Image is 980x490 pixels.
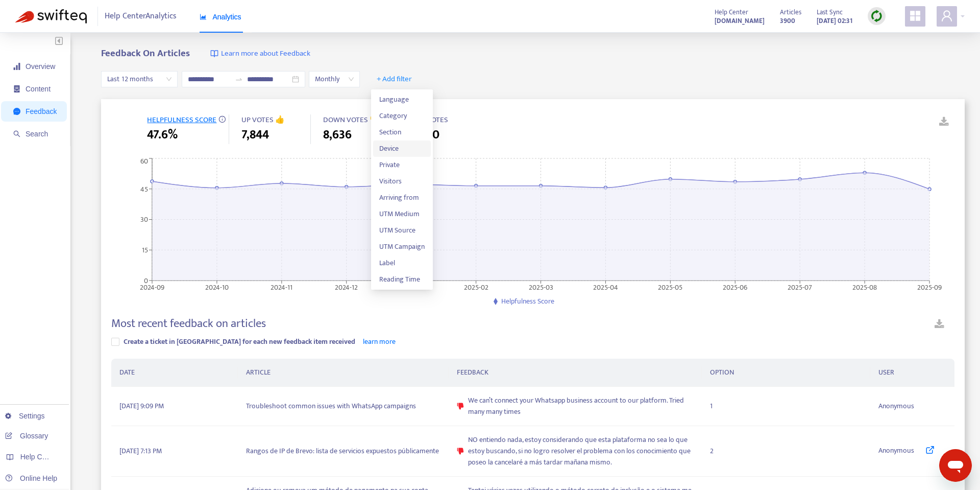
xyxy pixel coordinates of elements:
[140,155,148,167] tspan: 60
[241,126,269,144] span: 7,844
[379,225,425,236] span: UTM Source
[529,281,553,293] tspan: 2025-03
[144,274,148,286] tspan: 0
[238,426,449,477] td: Rangos de IP de Brevo: lista de servicios expuestos públicamente
[210,48,310,60] a: Learn more about Feedback
[501,295,554,307] span: Helpfulness Score
[878,401,914,412] span: Anonymous
[147,113,216,126] span: HELPFULNESS SCORE
[593,281,618,293] tspan: 2025-04
[715,15,765,27] a: [DOMAIN_NAME]
[449,359,701,387] th: FEEDBACK
[200,13,241,21] span: Analytics
[20,453,62,461] span: Help Centers
[26,62,55,71] span: Overview
[363,336,396,347] a: learn more
[817,7,843,18] span: Last Sync
[379,110,425,122] span: Category
[379,127,425,138] span: Section
[379,143,425,154] span: Device
[235,75,243,83] span: to
[658,281,683,293] tspan: 2025-05
[335,281,358,293] tspan: 2024-12
[119,446,162,457] span: [DATE] 7:13 PM
[107,72,171,87] span: Last 12 months
[702,359,870,387] th: OPTION
[379,192,425,203] span: Arriving from
[379,274,425,285] span: Reading Time
[379,258,425,269] span: Label
[205,281,229,293] tspan: 2024-10
[723,281,748,293] tspan: 2025-06
[238,387,449,426] td: Troubleshoot common issues with WhatsApp campaigns
[917,281,942,293] tspan: 2025-09
[26,130,48,138] span: Search
[941,10,953,22] span: user
[379,208,425,220] span: UTM Medium
[101,45,190,61] b: Feedback On Articles
[241,113,285,126] span: UP VOTES 👍
[5,412,45,420] a: Settings
[468,395,694,417] span: We can’t connect your Whatsapp business account to our platform. Tried many many times
[464,281,488,293] tspan: 2025-02
[715,7,748,18] span: Help Center
[13,130,20,137] span: search
[210,50,218,58] img: image-link
[909,10,921,22] span: appstore
[238,359,449,387] th: ARTICLE
[379,176,425,187] span: Visitors
[457,403,464,410] span: dislike
[379,241,425,252] span: UTM Campaign
[235,75,243,83] span: swap-right
[870,10,883,22] img: sync.dc5367851b00ba804db3.png
[200,13,207,20] span: area-chart
[140,183,148,195] tspan: 45
[13,108,20,115] span: message
[780,7,801,18] span: Articles
[379,159,425,171] span: Private
[15,9,87,24] img: Swifteq
[878,445,914,457] span: Anonymous
[26,85,51,93] span: Content
[147,126,178,144] span: 47.6%
[140,214,148,225] tspan: 30
[853,281,877,293] tspan: 2025-08
[142,244,148,256] tspan: 15
[140,281,164,293] tspan: 2024-09
[315,72,354,87] span: Monthly
[111,359,238,387] th: DATE
[124,336,355,347] span: Create a ticket in [GEOGRAPHIC_DATA] for each new feedback item received
[710,401,713,412] span: 1
[323,113,379,126] span: DOWN VOTES 👎
[111,317,266,331] h4: Most recent feedback on articles
[271,281,293,293] tspan: 2024-11
[221,48,310,60] span: Learn more about Feedback
[400,281,423,293] tspan: 2025-01
[5,474,57,482] a: Online Help
[468,434,694,468] span: NO entiendo nada, estoy considerando que esta plataforma no sea lo que estoy buscando, si no logr...
[817,15,852,27] strong: [DATE] 02:31
[379,94,425,105] span: Language
[5,432,48,440] a: Glossary
[119,401,164,412] span: [DATE] 9:09 PM
[13,63,20,70] span: signal
[870,359,954,387] th: USER
[710,446,714,457] span: 2
[369,71,420,87] button: + Add filter
[26,107,57,115] span: Feedback
[105,7,177,26] span: Help Center Analytics
[377,73,412,85] span: + Add filter
[780,15,795,27] strong: 3900
[457,448,464,455] span: dislike
[13,85,20,92] span: container
[323,126,352,144] span: 8,636
[788,281,813,293] tspan: 2025-07
[939,449,972,482] iframe: Button to launch messaging window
